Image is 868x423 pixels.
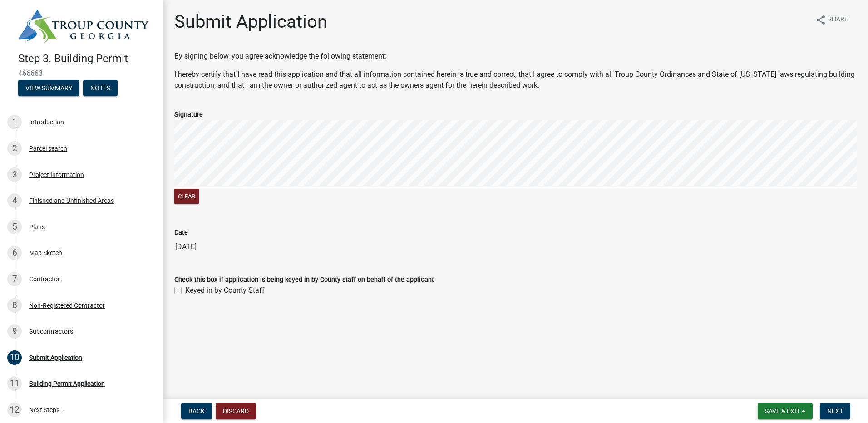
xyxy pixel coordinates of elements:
[7,115,22,129] div: 1
[29,354,82,361] div: Submit Application
[181,403,212,419] button: Back
[827,408,843,415] span: Next
[174,11,327,33] h1: Submit Application
[185,285,265,296] label: Keyed in by County Staff
[7,220,22,234] div: 5
[83,85,118,92] wm-modal-confirm: Notes
[29,328,73,334] div: Subcontractors
[828,15,848,25] span: Share
[7,298,22,313] div: 8
[7,403,22,417] div: 12
[174,189,199,204] button: Clear
[29,276,60,282] div: Contractor
[808,11,855,29] button: shareShare
[29,380,105,387] div: Building Permit Application
[815,15,826,25] i: share
[174,51,857,62] p: By signing below, you agree acknowledge the following statement:
[29,145,67,152] div: Parcel search
[18,85,79,92] wm-modal-confirm: Summary
[216,403,256,419] button: Discard
[29,197,114,204] div: Finished and Unfinished Areas
[29,172,84,178] div: Project Information
[7,324,22,339] div: 9
[188,408,205,415] span: Back
[7,376,22,391] div: 11
[174,69,857,91] p: I hereby certify that I have read this application and that all information contained herein is t...
[174,230,188,236] label: Date
[29,119,64,125] div: Introduction
[174,277,434,283] label: Check this box if application is being keyed in by County staff on behalf of the applicant
[18,69,145,78] span: 466663
[29,224,45,230] div: Plans
[820,403,850,419] button: Next
[29,250,62,256] div: Map Sketch
[765,408,800,415] span: Save & Exit
[7,246,22,260] div: 6
[7,193,22,208] div: 4
[174,112,203,118] label: Signature
[18,52,156,65] h4: Step 3. Building Permit
[7,167,22,182] div: 3
[18,10,149,43] img: Troup County, Georgia
[7,272,22,286] div: 7
[758,403,813,419] button: Save & Exit
[29,302,105,309] div: Non-Registered Contractor
[18,80,79,96] button: View Summary
[7,350,22,365] div: 10
[7,141,22,156] div: 2
[83,80,118,96] button: Notes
